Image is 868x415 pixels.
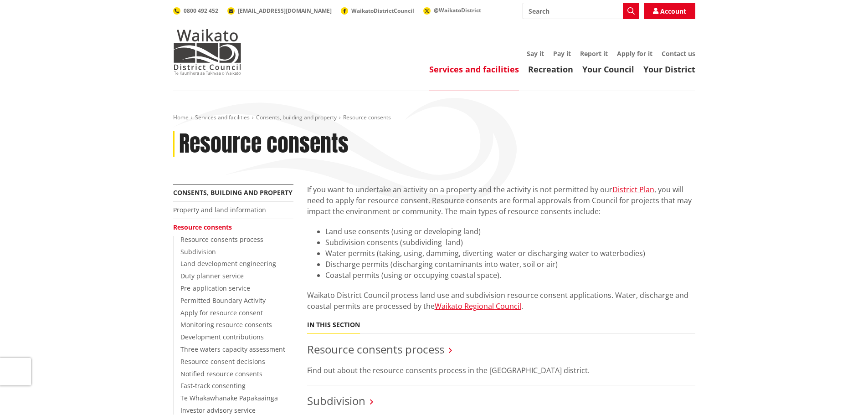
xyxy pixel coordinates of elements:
[180,357,265,366] a: Resource consent decisions
[180,394,278,402] a: Te Whakawhanake Papakaainga
[307,365,695,376] p: Find out about the resource consents process in the [GEOGRAPHIC_DATA] district.
[173,223,232,231] a: Resource consents
[429,64,519,75] a: Services and facilities
[173,7,218,15] a: 0800 492 452
[351,7,414,15] span: WaikatoDistrictCouncil
[341,7,414,15] a: WaikatoDistrictCouncil
[179,131,349,157] h1: Resource consents
[180,320,272,329] a: Monitoring resource consents
[180,308,263,317] a: Apply for resource consent
[180,296,266,305] a: Permitted Boundary Activity
[325,237,695,248] li: Subdivision consents (subdividing land)​
[227,7,332,15] a: [EMAIL_ADDRESS][DOMAIN_NAME]
[173,114,695,122] nav: breadcrumb
[173,113,189,121] a: Home
[307,393,365,408] a: Subdivision
[434,6,481,14] span: @WaikatoDistrict
[184,7,218,15] span: 0800 492 452
[553,49,571,58] a: Pay it
[325,248,695,259] li: Water permits (taking, using, damming, diverting water or discharging water to waterbodies)​
[180,333,264,341] a: Development contributions
[195,113,250,121] a: Services and facilities
[582,64,634,75] a: Your Council
[325,270,695,281] li: Coastal permits (using or occupying coastal space).​
[256,113,337,121] a: Consents, building and property
[173,188,293,197] a: Consents, building and property
[527,49,544,58] a: Say it
[180,272,244,280] a: Duty planner service
[528,64,573,75] a: Recreation
[662,49,695,58] a: Contact us
[180,284,250,292] a: Pre-application service
[644,3,695,19] a: Account
[173,29,241,75] img: Waikato District Council - Te Kaunihera aa Takiwaa o Waikato
[173,205,266,214] a: Property and land information
[523,3,639,19] input: Search input
[307,342,444,357] a: Resource consents process
[180,259,276,268] a: Land development engineering
[612,184,654,195] a: District Plan
[643,64,695,75] a: Your District
[343,113,391,121] span: Resource consents
[180,247,216,256] a: Subdivision
[180,345,285,354] a: Three waters capacity assessment
[325,259,695,270] li: Discharge permits (discharging contaminants into water, soil or air)​
[307,321,360,329] h5: In this section
[180,235,263,244] a: Resource consents process
[423,6,481,14] a: @WaikatoDistrict
[180,369,262,378] a: Notified resource consents
[180,406,256,415] a: Investor advisory service
[617,49,652,58] a: Apply for it
[325,226,695,237] li: Land use consents (using or developing land)​
[435,301,521,311] a: Waikato Regional Council
[580,49,608,58] a: Report it
[307,184,695,217] p: If you want to undertake an activity on a property and the activity is not permitted by our , you...
[238,7,332,15] span: [EMAIL_ADDRESS][DOMAIN_NAME]
[180,381,246,390] a: Fast-track consenting
[307,290,695,312] p: Waikato District Council process land use and subdivision resource consent applications. Water, d...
